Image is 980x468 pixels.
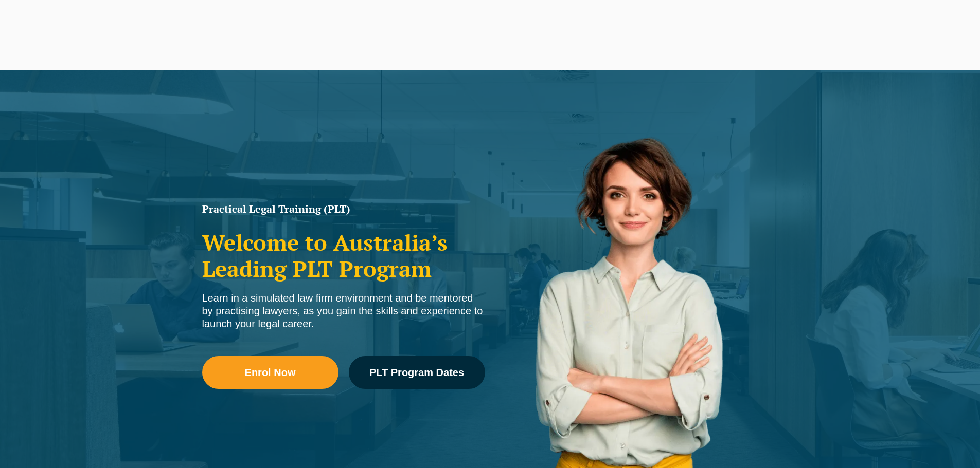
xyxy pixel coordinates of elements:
[349,356,485,389] a: PLT Program Dates
[369,367,464,378] span: PLT Program Dates
[202,230,485,282] h2: Welcome to Australia’s Leading PLT Program
[202,292,485,330] div: Learn in a simulated law firm environment and be mentored by practising lawyers, as you gain the ...
[202,204,485,214] h1: Practical Legal Training (PLT)
[245,367,296,378] span: Enrol Now
[202,356,338,389] a: Enrol Now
